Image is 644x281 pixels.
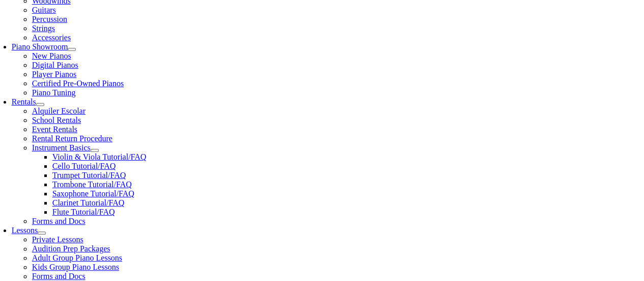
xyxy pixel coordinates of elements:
button: Open submenu of Piano Showroom [68,48,76,51]
a: Player Pianos [32,70,77,79]
a: School Rentals [32,116,81,124]
a: Clarinet Tutorial/FAQ [52,198,125,207]
a: Trombone Tutorial/FAQ [52,180,132,189]
a: Kids Group Piano Lessons [32,263,119,271]
a: Adult Group Piano Lessons [32,253,122,262]
a: Instrument Basics [32,143,91,152]
button: Open submenu of Lessons [38,232,46,235]
a: Digital Pianos [32,61,78,69]
a: Cello Tutorial/FAQ [52,162,116,170]
a: New Pianos [32,52,71,60]
a: Lessons [12,226,38,235]
a: Forms and Docs [32,217,86,225]
a: Event Rentals [32,125,77,134]
a: Piano Showroom [12,42,68,51]
a: Guitars [32,6,56,14]
a: Alquiler Escolar [32,107,86,115]
a: Strings [32,24,55,33]
a: Rental Return Procedure [32,134,113,143]
a: Accessories [32,33,71,42]
a: Flute Tutorial/FAQ [52,208,115,216]
a: Private Lessons [32,235,83,244]
a: Certified Pre-Owned Pianos [32,79,124,88]
a: Forms and Docs [32,272,86,280]
a: Rentals [12,97,36,106]
button: Open submenu of Instrument Basics [91,149,99,152]
a: Violin & Viola Tutorial/FAQ [52,152,147,161]
a: Audition Prep Packages [32,244,110,253]
a: Piano Tuning [32,88,76,97]
a: Trumpet Tutorial/FAQ [52,171,126,180]
a: Saxophone Tutorial/FAQ [52,189,134,198]
button: Open submenu of Rentals [36,103,44,106]
a: Percussion [32,15,67,23]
